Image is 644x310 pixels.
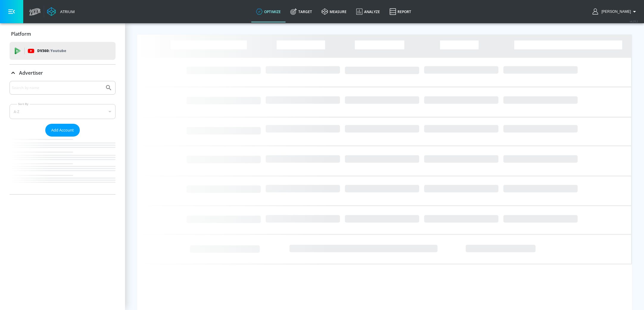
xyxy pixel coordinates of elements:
[10,137,116,194] nav: list of Advertiser
[51,127,74,134] span: Add Account
[592,8,638,15] button: [PERSON_NAME]
[351,1,385,22] a: Analyze
[317,1,351,22] a: measure
[10,42,116,60] div: DV360: Youtube
[45,124,80,137] button: Add Account
[58,9,75,14] div: Atrium
[10,65,116,81] div: Advertiser
[10,104,116,119] div: A-Z
[19,70,43,76] p: Advertiser
[50,48,66,54] p: Youtube
[37,48,66,54] p: DV360:
[12,84,102,92] input: Search by name
[10,26,116,42] div: Platform
[47,7,75,16] a: Atrium
[251,1,286,22] a: optimize
[599,10,631,14] span: login as: stephanie.wolklin@zefr.com
[385,1,416,22] a: Report
[11,31,31,37] p: Platform
[10,81,116,194] div: Advertiser
[630,20,638,23] span: v 4.25.2
[286,1,317,22] a: Target
[17,102,30,106] label: Sort By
